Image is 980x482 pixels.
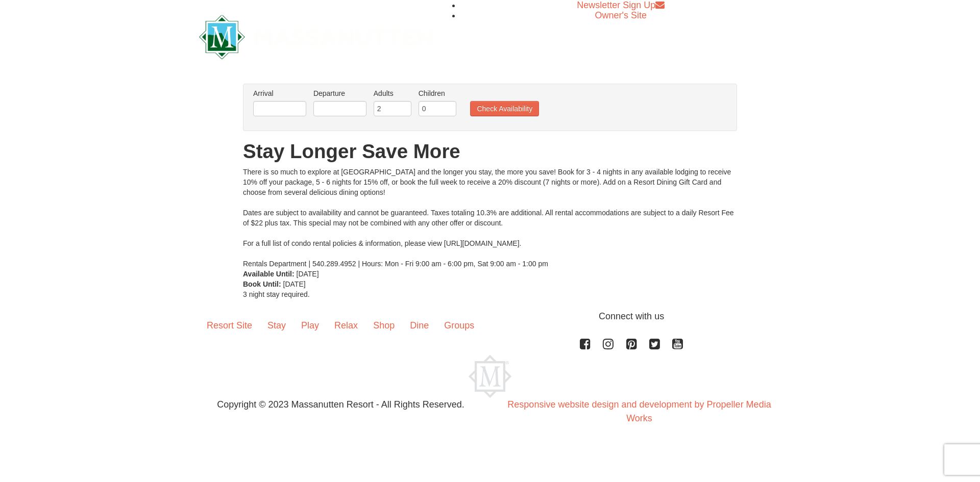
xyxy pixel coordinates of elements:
span: 3 night stay required. [243,290,310,298]
strong: Book Until: [243,280,281,288]
a: Stay [260,310,293,341]
p: Copyright © 2023 Massanutten Resort - All Rights Reserved. [191,398,490,412]
a: Resort Site [199,310,260,341]
a: Groups [436,310,482,341]
a: Responsive website design and development by Propeller Media Works [507,399,771,423]
strong: Available Until: [243,270,295,278]
span: [DATE] [283,280,306,288]
label: Adults [374,88,411,98]
span: [DATE] [297,270,319,278]
a: Owner's Site [595,10,647,20]
p: Connect with us [199,310,781,323]
a: Massanutten Resort [199,23,433,47]
label: Children [419,88,456,98]
a: Dine [402,310,436,341]
h1: Stay Longer Save More [243,141,737,162]
img: Massanutten Resort Logo [469,355,511,398]
label: Departure [313,88,366,98]
div: There is so much to explore at [GEOGRAPHIC_DATA] and the longer you stay, the more you save! Book... [243,167,737,269]
button: Check Availability [470,101,539,116]
img: Massanutten Resort Logo [199,15,433,59]
a: Shop [365,310,402,341]
a: Relax [327,310,365,341]
a: Play [293,310,327,341]
label: Arrival [253,88,306,98]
